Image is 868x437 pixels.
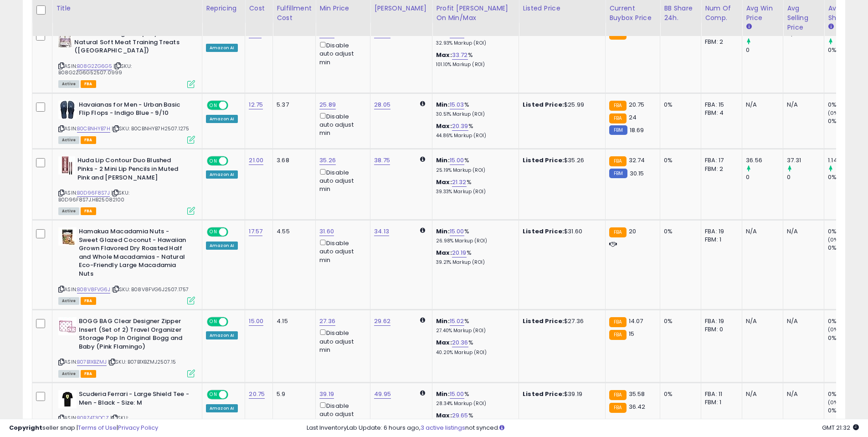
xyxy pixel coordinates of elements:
span: 20 [629,227,636,236]
span: FBA [81,207,96,215]
div: ASIN: [58,30,195,87]
b: BOGG BAG Clear Designer Zipper Insert (Set of 2) Travel Organizer Storage Pop In Original Bogg an... [79,317,190,353]
div: Disable auto adjust min [319,40,363,67]
div: N/A [787,227,817,236]
div: [PERSON_NAME] [374,4,428,13]
div: Avg BB Share [828,4,861,23]
p: 25.19% Markup (ROI) [436,167,512,174]
div: N/A [746,101,776,109]
span: FBA [81,136,96,144]
div: 36.56 [746,156,783,165]
small: FBA [609,330,626,340]
img: 31d72jJtIzL._SL40_.jpg [58,390,77,408]
b: Min: [436,317,450,325]
div: 0% [664,156,694,165]
div: % [436,51,512,68]
div: Repricing [206,4,241,13]
div: 0% [828,101,865,109]
a: 21.00 [249,156,263,165]
div: BB Share 24h. [664,4,697,23]
div: 0% [828,406,865,415]
a: 15.03 [450,100,464,109]
a: B07B1XBZMJ [77,358,107,366]
div: 0% [828,334,865,342]
span: All listings currently available for purchase on Amazon [58,297,79,305]
div: 0% [828,244,865,252]
span: OFF [227,391,241,399]
span: OFF [227,157,241,165]
b: Min: [436,156,450,165]
div: Disable auto adjust min [319,401,363,427]
span: | SKU: B08G2ZG6G52507.0999 [58,62,132,76]
div: % [436,317,512,334]
b: Listed Price: [523,317,564,325]
span: 14.07 [629,317,643,325]
b: Listed Price: [523,227,564,236]
div: 37.31 [787,156,824,165]
small: FBA [609,156,626,166]
span: | SKU: B0D96F8S7J.HB25082100 [58,189,129,203]
div: FBM: 1 [705,398,735,406]
div: 3.68 [277,156,308,165]
a: 39.19 [319,390,334,399]
div: Min Price [319,4,366,13]
small: FBA [609,403,626,413]
a: 31.60 [319,227,334,236]
a: 12.75 [249,100,263,109]
span: 36.42 [629,402,646,411]
p: 26.98% Markup (ROI) [436,238,512,244]
div: 0% [664,390,694,398]
a: 20.36 [452,338,468,347]
div: FBM: 0 [705,325,735,334]
div: Profit [PERSON_NAME] on Min/Max [436,4,515,23]
div: % [436,178,512,195]
a: B0CBNHYB7H [77,125,110,133]
div: ASIN: [58,156,195,214]
div: % [436,122,512,139]
img: 41A+WJSGDsL._SL40_.jpg [58,30,72,48]
b: Min: [436,100,450,109]
strong: Copyright [9,423,42,432]
div: % [436,101,512,118]
b: Hamakua Macadamia Nuts - Sweet Glazed Coconut - Hawaiian Grown Flavored Dry Roasted Half and Whol... [79,227,190,280]
div: % [436,227,512,244]
div: 4.55 [277,227,308,236]
p: 39.21% Markup (ROI) [436,259,512,266]
div: Avg Win Price [746,4,779,23]
img: 41ImNWxPFlL._SL40_.jpg [58,101,77,119]
div: % [436,390,512,407]
b: Listed Price: [523,390,564,398]
div: N/A [787,390,817,398]
span: 32.74 [629,156,645,165]
div: $27.36 [523,317,598,325]
div: 0% [828,46,865,54]
span: | SKU: B0CBNHYB7H2507.1275 [112,125,189,132]
p: 27.40% Markup (ROI) [436,328,512,334]
div: Amazon AI [206,242,238,250]
div: Disable auto adjust min [319,167,363,194]
a: 3 active listings [421,423,465,432]
span: 35.58 [629,390,645,398]
span: All listings currently available for purchase on Amazon [58,136,79,144]
small: FBM [609,169,627,178]
span: 15 [629,329,634,338]
div: $25.99 [523,101,598,109]
p: 44.86% Markup (ROI) [436,133,512,139]
div: Amazon AI [206,331,238,339]
small: Avg Win Price. [746,23,751,31]
b: Min: [436,227,450,236]
div: $31.60 [523,227,598,236]
span: OFF [227,318,241,326]
div: 0 [746,173,783,181]
div: Fulfillment Cost [277,4,312,23]
small: FBA [609,317,626,327]
div: Last InventoryLab Update: 6 hours ago, not synced. [307,424,859,432]
p: 28.34% Markup (ROI) [436,401,512,407]
div: $39.19 [523,390,598,398]
b: Max: [436,51,452,59]
a: 25.89 [319,100,336,109]
b: Max: [436,122,452,130]
div: N/A [787,317,817,325]
div: Current Buybox Price [609,4,656,23]
div: FBM: 2 [705,165,735,173]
